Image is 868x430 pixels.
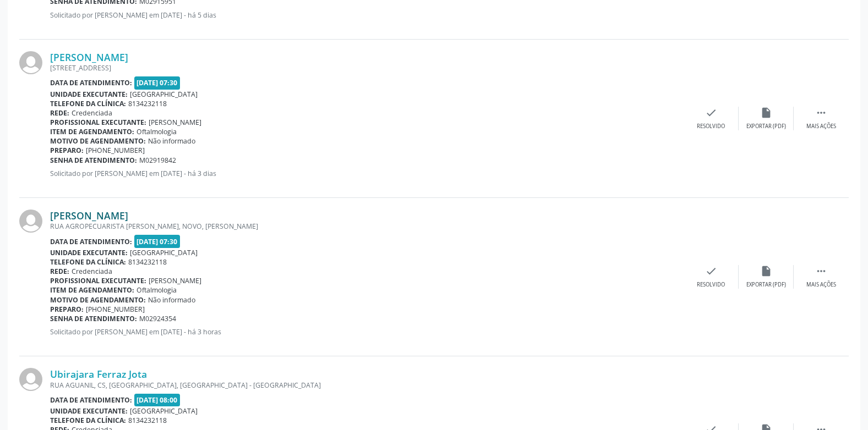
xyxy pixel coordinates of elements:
div: Resolvido [697,281,725,289]
b: Telefone da clínica: [50,99,126,108]
span: Oftalmologia [137,285,177,295]
b: Profissional executante: [50,276,146,285]
span: M02924354 [139,314,176,323]
div: Exportar (PDF) [746,281,786,289]
span: Não informado [148,295,195,305]
b: Senha de atendimento: [50,314,137,323]
i: check [705,107,717,119]
span: Não informado [148,136,195,146]
span: [GEOGRAPHIC_DATA] [130,248,198,257]
p: Solicitado por [PERSON_NAME] em [DATE] - há 3 horas [50,327,684,337]
span: 8134232118 [128,99,167,108]
b: Rede: [50,267,69,276]
b: Data de atendimento: [50,395,132,405]
a: [PERSON_NAME] [50,51,128,63]
div: [STREET_ADDRESS] [50,63,684,73]
span: [DATE] 08:00 [134,394,181,406]
span: [GEOGRAPHIC_DATA] [130,406,198,416]
span: Credenciada [72,108,112,118]
span: [DATE] 07:30 [134,76,181,89]
a: [PERSON_NAME] [50,210,128,222]
span: Oftalmologia [137,127,177,136]
img: img [19,210,42,233]
b: Senha de atendimento: [50,156,137,165]
b: Profissional executante: [50,118,146,127]
b: Preparo: [50,305,84,314]
span: 8134232118 [128,257,167,267]
b: Preparo: [50,146,84,155]
p: Solicitado por [PERSON_NAME] em [DATE] - há 5 dias [50,10,684,20]
b: Telefone da clínica: [50,416,126,425]
span: M02919842 [139,156,176,165]
b: Data de atendimento: [50,78,132,87]
b: Item de agendamento: [50,285,134,295]
img: img [19,51,42,74]
b: Telefone da clínica: [50,257,126,267]
b: Unidade executante: [50,248,128,257]
span: [PERSON_NAME] [149,276,201,285]
b: Unidade executante: [50,406,128,416]
div: RUA AGROPECUARISTA [PERSON_NAME], NOVO, [PERSON_NAME] [50,222,684,231]
b: Motivo de agendamento: [50,295,146,305]
span: [GEOGRAPHIC_DATA] [130,90,198,99]
span: Credenciada [72,267,112,276]
b: Motivo de agendamento: [50,136,146,146]
span: [PHONE_NUMBER] [86,305,145,314]
i:  [815,107,827,119]
b: Rede: [50,108,69,118]
a: Ubirajara Ferraz Jota [50,368,147,380]
div: Mais ações [806,281,836,289]
div: Mais ações [806,123,836,130]
span: 8134232118 [128,416,167,425]
span: [DATE] 07:30 [134,235,181,247]
i: check [705,265,717,277]
span: [PHONE_NUMBER] [86,146,145,155]
b: Item de agendamento: [50,127,134,136]
b: Data de atendimento: [50,237,132,246]
img: img [19,368,42,391]
div: RUA AGUANIL, CS, [GEOGRAPHIC_DATA], [GEOGRAPHIC_DATA] - [GEOGRAPHIC_DATA] [50,381,684,390]
i: insert_drive_file [760,107,772,119]
span: [PERSON_NAME] [149,118,201,127]
p: Solicitado por [PERSON_NAME] em [DATE] - há 3 dias [50,169,684,178]
i: insert_drive_file [760,265,772,277]
div: Exportar (PDF) [746,123,786,130]
div: Resolvido [697,123,725,130]
b: Unidade executante: [50,90,128,99]
i:  [815,265,827,277]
